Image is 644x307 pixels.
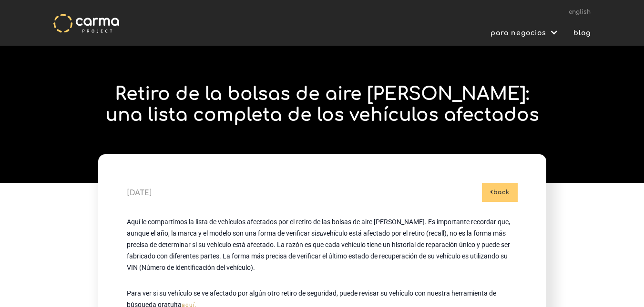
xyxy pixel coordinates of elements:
img: Carma Project logo [53,14,119,33]
a: english [569,9,591,15]
strong:  [490,189,493,195]
a: blog [568,27,591,40]
h1: Retiro de la bolsas de aire [PERSON_NAME]: una lista completa de los vehículos afectados [98,84,546,126]
a: back [482,183,518,202]
div: para negocios [485,27,549,40]
p: Aquí le compartimos la lista de vehículos afectados por el retiro de las bolsas de aire [PERSON_N... [127,216,518,273]
div: [DATE] [127,186,152,198]
em: su [316,229,323,237]
div: para negocios [475,27,568,44]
